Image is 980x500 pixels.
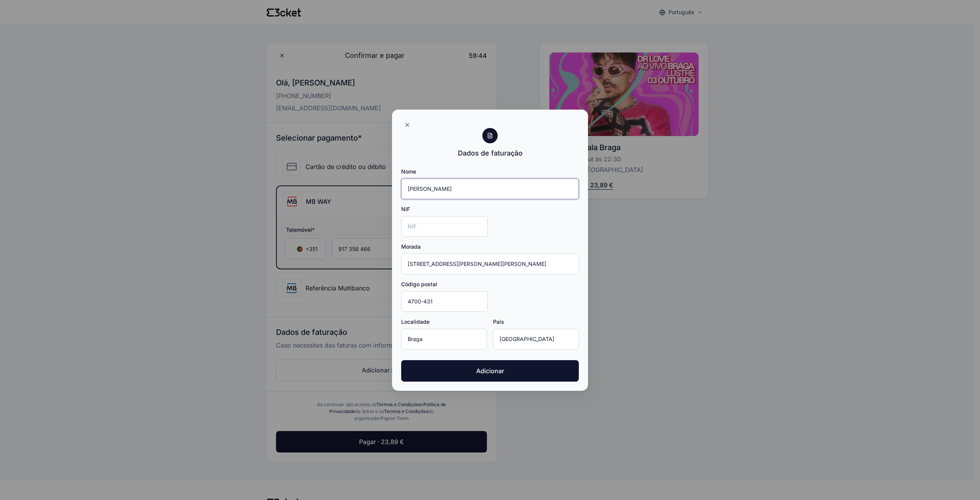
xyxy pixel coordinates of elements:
input: Nome [401,179,579,199]
label: Morada [401,243,421,251]
input: NIF [401,216,488,237]
div: Dados de faturação [458,148,523,159]
label: País [493,318,504,326]
label: NIF [401,205,410,213]
button: Adicionar [401,360,579,382]
span: Adicionar [476,366,504,375]
label: Nome [401,168,416,175]
input: Localidade [401,329,487,349]
input: Morada [401,254,579,274]
input: País [493,329,579,349]
label: Localidade [401,318,430,326]
label: Código postal [401,280,437,288]
input: Código postal [401,291,488,312]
